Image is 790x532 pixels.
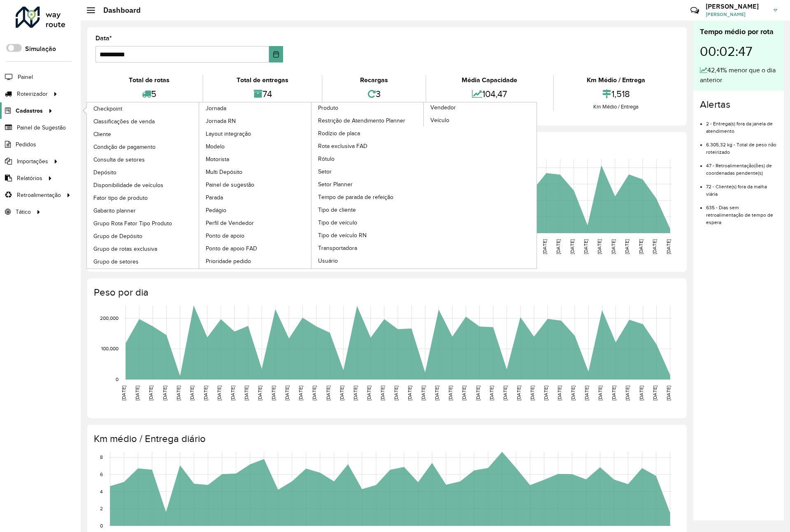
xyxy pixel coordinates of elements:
[543,386,548,400] text: [DATE]
[318,116,405,125] span: Restrição de Atendimento Planner
[556,85,676,103] div: 1,518
[583,239,588,254] text: [DATE]
[430,103,456,112] span: Vendedor
[311,229,424,241] a: Tipo de veículo RN
[135,386,140,400] text: [DATE]
[205,85,319,103] div: 74
[93,143,156,151] span: Condição de pagamento
[652,386,658,400] text: [DATE]
[17,123,66,132] span: Painel de Sugestão
[611,239,616,254] text: [DATE]
[206,231,244,240] span: Ponto de apoio
[87,255,200,268] a: Grupo de setores
[311,204,424,216] a: Tipo de cliente
[311,216,424,229] a: Tipo de veículo
[18,73,33,81] span: Painel
[318,244,357,252] span: Transportadora
[206,104,226,113] span: Jornada
[569,239,575,254] text: [DATE]
[199,102,424,268] a: Produto
[269,46,283,62] button: Choose Date
[424,114,537,126] a: Veículo
[542,239,547,254] text: [DATE]
[318,193,393,201] span: Tempo de parada de refeição
[206,117,236,125] span: Jornada RN
[93,245,157,253] span: Grupo de rotas exclusiva
[95,33,112,43] label: Data
[353,386,358,400] text: [DATE]
[706,11,767,18] span: [PERSON_NAME]
[206,219,254,227] span: Perfil de Vendedor
[325,386,331,400] text: [DATE]
[700,99,777,111] h4: Alertas
[311,191,424,203] a: Tempo de parada de refeição
[199,140,312,153] a: Modelo
[706,135,777,156] li: 6.305,32 kg - Total de peso não roteirizado
[700,26,777,37] div: Tempo médio por rota
[339,386,344,400] text: [DATE]
[87,230,200,242] a: Grupo de Depósito
[318,129,360,138] span: Rodízio de placa
[311,386,317,400] text: [DATE]
[87,115,200,127] a: Classificações de venda
[257,386,263,400] text: [DATE]
[87,166,200,178] a: Depósito
[318,104,338,112] span: Produto
[489,386,494,400] text: [DATE]
[17,90,48,98] span: Roteirizador
[311,140,424,152] a: Rota exclusiva FAD
[203,386,208,400] text: [DATE]
[101,346,118,352] text: 100,000
[100,315,118,321] text: 200,000
[318,180,353,189] span: Setor Planner
[421,386,426,400] text: [DATE]
[95,6,141,15] h2: Dashboard
[100,506,103,511] text: 2
[98,85,200,103] div: 5
[87,128,200,140] a: Cliente
[94,433,678,445] h4: Km médio / Entrega diário
[87,204,200,217] a: Gabarito planner
[475,386,481,400] text: [DATE]
[448,386,453,400] text: [DATE]
[206,180,254,189] span: Painel de sugestão
[87,217,200,229] a: Grupo Rota Fator Tipo Produto
[93,130,111,139] span: Cliente
[516,386,521,400] text: [DATE]
[206,168,242,176] span: Multi Depósito
[434,386,439,400] text: [DATE]
[700,37,777,65] div: 00:02:47
[625,386,630,400] text: [DATE]
[666,239,671,254] text: [DATE]
[87,192,200,204] a: Fator tipo de produto
[94,287,678,298] h4: Peso por dia
[199,255,312,267] a: Prioridade pedido
[16,208,31,216] span: Tático
[318,206,356,214] span: Tipo de cliente
[98,75,200,85] div: Total de rotas
[706,156,777,177] li: 47 - Retroalimentação(ões) de coordenadas pendente(s)
[87,243,200,255] a: Grupo de rotas exclusiva
[93,117,155,126] span: Classificações de venda
[17,157,48,166] span: Importações
[461,386,467,400] text: [DATE]
[706,198,777,226] li: 635 - Dias sem retroalimentação de tempo de espera
[93,206,136,215] span: Gabarito planner
[624,239,630,254] text: [DATE]
[428,85,551,103] div: 104,47
[93,257,139,266] span: Grupo de setores
[17,191,61,199] span: Retroalimentação
[199,166,312,178] a: Multi Depósito
[530,386,535,400] text: [DATE]
[206,155,229,164] span: Motorista
[199,127,312,140] a: Layout integração
[271,386,276,400] text: [DATE]
[597,239,602,254] text: [DATE]
[93,194,148,202] span: Fator tipo de produto
[318,231,367,240] span: Tipo de veículo RN
[311,254,424,267] a: Usuário
[100,472,103,477] text: 6
[16,140,36,149] span: Pedidos
[93,219,172,228] span: Grupo Rota Fator Tipo Produto
[206,130,251,138] span: Layout integração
